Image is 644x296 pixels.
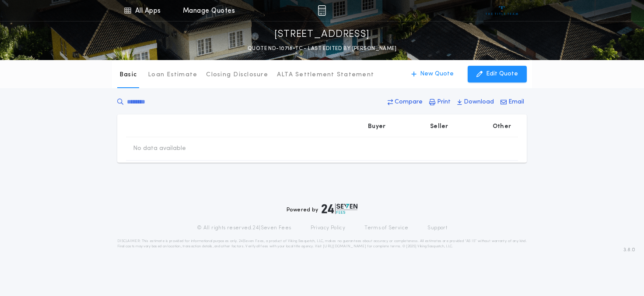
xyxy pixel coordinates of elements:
p: © All rights reserved. 24|Seven Fees [197,225,291,232]
button: Print [427,94,453,110]
p: Closing Disclosure [206,71,268,79]
button: Download [455,94,497,110]
button: Edit Quote [468,66,527,82]
div: Powered by [287,203,357,214]
button: New Quote [402,66,462,82]
p: Email [508,98,524,107]
img: img [318,5,326,16]
td: No data available [126,137,193,160]
p: ALTA Settlement Statement [277,71,374,79]
p: Other [493,122,511,131]
p: Buyer [368,122,385,131]
p: Download [464,98,494,107]
p: Print [437,98,451,107]
span: 3.8.0 [623,246,635,254]
p: Basic [119,71,137,79]
p: Loan Estimate [148,71,197,79]
a: Terms of Service [364,225,408,232]
a: Privacy Policy [311,225,346,232]
p: New Quote [420,70,454,78]
a: [URL][DOMAIN_NAME] [323,245,366,248]
img: vs-icon [486,6,518,15]
p: Compare [395,98,423,107]
p: DISCLAIMER: This estimate is provided for informational purposes only. 24|Seven Fees, a product o... [117,239,527,249]
p: Edit Quote [486,70,518,78]
a: Support [427,225,447,232]
p: [STREET_ADDRESS] [274,28,370,42]
p: QUOTE ND-10718-TC - LAST EDITED BY [PERSON_NAME] [248,44,396,53]
button: Compare [385,94,425,110]
p: Seller [430,122,448,131]
button: Email [498,94,527,110]
img: logo [322,203,357,214]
